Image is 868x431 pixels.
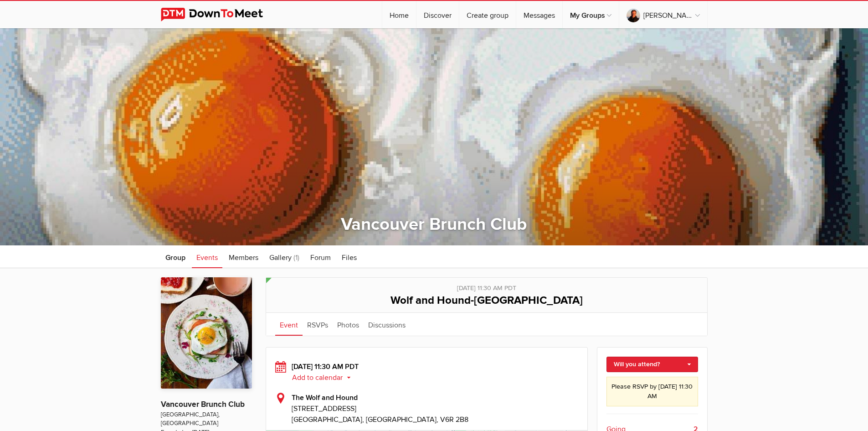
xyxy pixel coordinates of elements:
a: My Groups [563,1,619,28]
span: Wolf and Hound-[GEOGRAPHIC_DATA] [390,294,583,307]
a: Messages [516,1,562,28]
span: Group [165,253,185,262]
span: Files [342,253,357,262]
a: Will you attend? [606,357,698,372]
span: [GEOGRAPHIC_DATA], [GEOGRAPHIC_DATA] [161,410,252,428]
a: Group [161,245,190,268]
a: Discover [416,1,459,28]
a: Home [382,1,416,28]
a: Discussions [364,313,410,336]
span: [STREET_ADDRESS] [292,403,579,414]
a: Photos [333,313,364,336]
a: Vancouver Brunch Club [341,214,527,235]
a: Gallery (1) [265,245,304,268]
span: Gallery [269,253,292,262]
a: RSVPs [303,313,333,336]
a: Forum [306,245,335,268]
span: Members [229,253,258,262]
a: Event [275,313,303,336]
a: Files [337,245,361,268]
img: Vancouver Brunch Club [161,277,252,389]
button: Add to calendar [292,374,358,382]
span: Events [196,253,218,262]
b: The Wolf and Hound [292,393,358,402]
img: DownToMeet [161,8,277,21]
a: Events [192,245,222,268]
div: Please RSVP by [DATE] 11:30 AM [606,377,698,406]
a: Create group [459,1,516,28]
a: Vancouver Brunch Club [161,400,245,409]
a: [PERSON_NAME] [619,1,707,28]
span: [GEOGRAPHIC_DATA], [GEOGRAPHIC_DATA], V6R 2B8 [292,415,468,424]
div: [DATE] 11:30 AM PDT [275,361,579,383]
a: Members [224,245,263,268]
span: Forum [310,253,331,262]
div: [DATE] 11:30 AM PDT [275,278,698,293]
span: (1) [293,253,299,262]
